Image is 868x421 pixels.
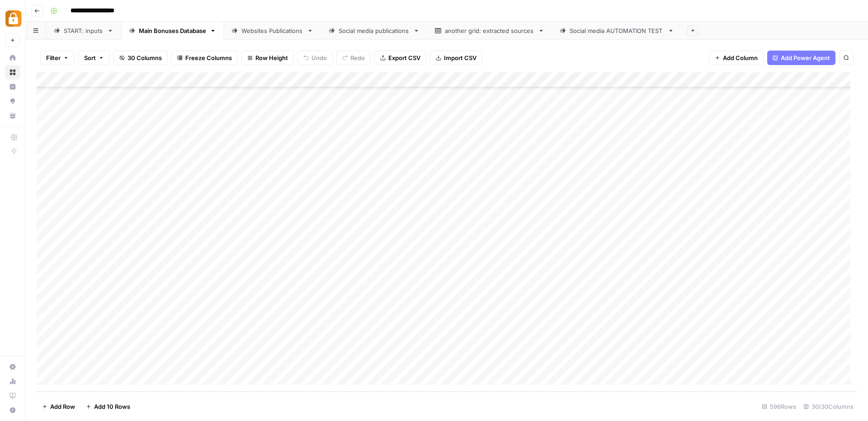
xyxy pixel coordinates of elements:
div: 30/30 Columns [800,399,857,414]
button: Add Power Agent [767,51,835,65]
a: Opportunities [5,94,20,108]
button: Filter [40,51,75,65]
div: START: inputs [64,26,104,35]
button: Add Column [709,51,764,65]
button: Import CSV [430,51,482,65]
button: 30 Columns [113,51,168,65]
button: Row Height [241,51,294,65]
div: another grid: extracted sources [445,26,534,35]
a: Websites Publications [224,22,321,40]
button: Add 10 Rows [80,399,136,414]
span: Filter [46,53,61,62]
a: Learning Hub [5,388,20,403]
button: Add Row [37,399,80,414]
a: Social media publications [321,22,427,40]
a: START: inputs [46,22,121,40]
div: Social media publications [339,26,410,35]
a: Settings [5,360,20,374]
span: 30 Columns [127,53,162,62]
span: Import CSV [444,53,476,62]
a: Social media AUTOMATION TEST [552,22,682,40]
a: another grid: extracted sources [427,22,552,40]
a: Main Bonuses Database [121,22,224,40]
button: Workspace: Adzz [5,7,20,30]
span: Freeze Columns [185,53,232,62]
span: Add Column [723,53,758,62]
div: 596 Rows [758,399,800,414]
a: Home [5,51,20,65]
a: Browse [5,65,20,80]
span: Redo [350,53,365,62]
a: Insights [5,80,20,94]
span: Export CSV [388,53,420,62]
div: Main Bonuses Database [139,26,206,35]
button: Redo [336,51,371,65]
img: Adzz Logo [5,10,22,27]
button: Export CSV [374,51,426,65]
span: Add 10 Rows [94,402,130,411]
span: Row Height [255,53,288,62]
a: Your Data [5,108,20,123]
a: Usage [5,374,20,388]
span: Sort [84,53,96,62]
button: Freeze Columns [171,51,238,65]
button: Sort [78,51,110,65]
button: Undo [297,51,333,65]
span: Add Row [50,402,75,411]
div: Social media AUTOMATION TEST [570,26,664,35]
span: Undo [311,53,327,62]
button: Help + Support [5,403,20,417]
div: Websites Publications [241,26,303,35]
span: Add Power Agent [781,53,830,62]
